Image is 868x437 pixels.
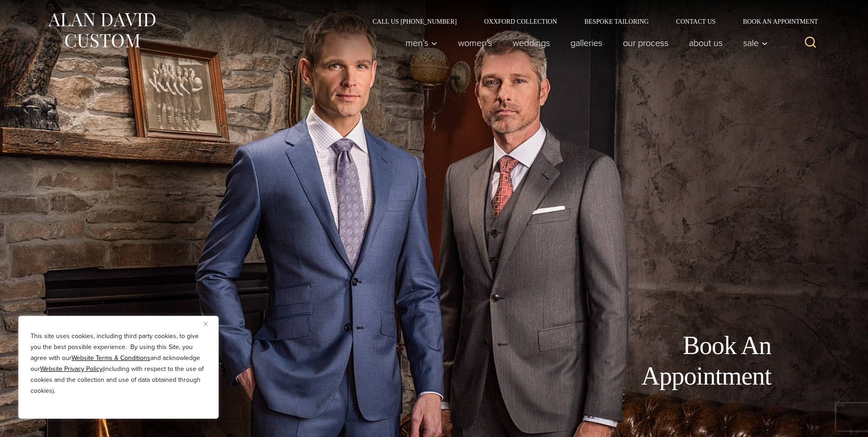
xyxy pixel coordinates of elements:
[570,18,662,25] a: Bespoke Tailoring
[47,10,156,51] img: Alan David Custom
[406,38,437,47] span: Men’s
[800,32,822,54] button: View Search Form
[502,34,560,52] a: weddings
[31,331,206,396] p: This site uses cookies, including third party cookies, to give you the best possible experience. ...
[359,18,822,25] nav: Secondary Navigation
[359,18,471,25] a: Call Us [PHONE_NUMBER]
[204,318,215,329] button: Close
[663,18,729,25] a: Contact Us
[612,34,678,52] a: Our Process
[560,34,612,52] a: Galleries
[729,18,821,25] a: Book an Appointment
[40,364,103,374] a: Website Privacy Policy
[470,18,570,25] a: Oxxford Collection
[566,330,771,391] h1: Book An Appointment
[447,34,502,52] a: Women’s
[395,34,772,52] nav: Primary Navigation
[678,34,733,52] a: About Us
[72,353,150,363] a: Website Terms & Conditions
[743,38,768,47] span: Sale
[204,322,208,326] img: Close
